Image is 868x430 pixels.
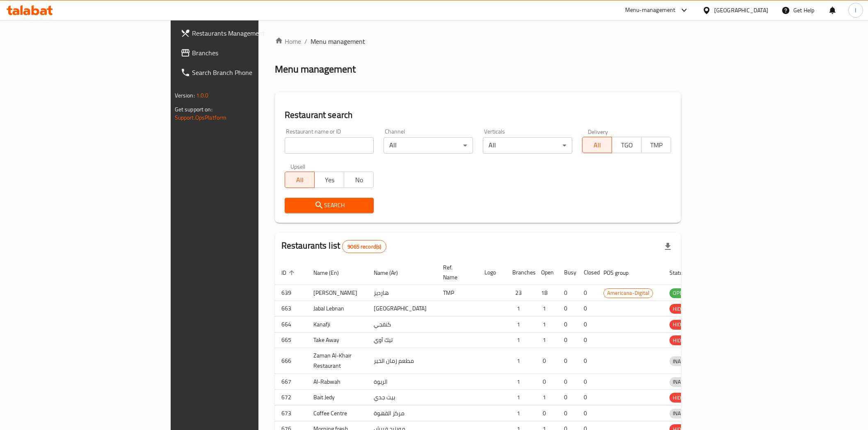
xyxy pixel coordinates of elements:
[307,285,367,301] td: [PERSON_NAME]
[577,317,597,333] td: 0
[314,172,344,188] button: Yes
[669,320,694,330] div: HIDDEN
[192,48,309,58] span: Branches
[658,237,678,256] div: Export file
[367,374,436,390] td: الربوة
[196,90,209,101] span: 1.0.0
[557,405,577,421] td: 0
[506,348,535,374] td: 1
[604,288,653,298] span: Americana-Digital
[535,405,557,421] td: 0
[281,268,297,278] span: ID
[577,260,597,285] th: Closed
[669,304,694,314] span: HIDDEN
[175,112,227,123] a: Support.OpsPlatform
[307,301,367,317] td: Jabal Lebnan
[307,332,367,348] td: Take Away
[281,240,387,253] h2: Restaurants list
[285,137,374,154] input: Search for restaurant name or ID..
[669,268,696,278] span: Status
[669,335,694,345] div: HIDDEN
[669,304,694,314] div: HIDDEN
[669,320,694,329] span: HIDDEN
[535,260,557,285] th: Open
[535,374,557,390] td: 0
[669,377,697,387] div: INACTIVE
[311,36,365,46] span: Menu management
[557,301,577,317] td: 0
[307,405,367,421] td: Coffee Centre
[577,405,597,421] td: 0
[669,393,694,403] span: HIDDEN
[367,317,436,333] td: كنفجي
[641,137,671,153] button: TMP
[343,243,386,251] span: 9065 record(s)
[275,63,356,76] h2: Menu management
[506,260,535,285] th: Branches
[307,317,367,333] td: Kanafji
[577,374,597,390] td: 0
[506,317,535,333] td: 1
[288,174,311,186] span: All
[506,389,535,405] td: 1
[557,317,577,333] td: 0
[192,68,309,77] span: Search Branch Phone
[669,409,697,418] span: INACTIVE
[174,63,315,82] a: Search Branch Phone
[367,405,436,421] td: مركز القهوة
[557,260,577,285] th: Busy
[612,137,642,153] button: TGO
[603,268,639,278] span: POS group
[535,317,557,333] td: 1
[290,163,306,169] label: Upsell
[307,348,367,374] td: Zaman Al-Khair Restaurant
[174,23,315,43] a: Restaurants Management
[342,240,386,253] div: Total records count
[714,6,768,15] div: [GEOGRAPHIC_DATA]
[367,285,436,301] td: هارديز
[582,137,612,153] button: All
[174,43,315,63] a: Branches
[615,139,638,151] span: TGO
[318,174,341,186] span: Yes
[669,356,697,366] div: INACTIVE
[285,198,374,213] button: Search
[175,104,212,115] span: Get support on:
[506,374,535,390] td: 1
[557,389,577,405] td: 0
[384,137,473,154] div: All
[557,332,577,348] td: 0
[535,389,557,405] td: 1
[669,357,697,366] span: INACTIVE
[535,301,557,317] td: 1
[577,332,597,348] td: 0
[192,28,309,38] span: Restaurants Management
[586,139,609,151] span: All
[307,389,367,405] td: Bait Jedy
[577,348,597,374] td: 0
[535,332,557,348] td: 1
[367,389,436,405] td: بيت جدي
[175,90,195,101] span: Version:
[557,348,577,374] td: 0
[478,260,506,285] th: Logo
[669,409,697,419] div: INACTIVE
[313,268,349,278] span: Name (En)
[506,332,535,348] td: 1
[557,285,577,301] td: 0
[291,200,368,210] span: Search
[506,301,535,317] td: 1
[577,389,597,405] td: 0
[275,36,681,46] nav: breadcrumb
[367,348,436,374] td: مطعم زمان الخير
[506,405,535,421] td: 1
[483,137,572,154] div: All
[669,336,694,345] span: HIDDEN
[669,377,697,387] span: INACTIVE
[669,288,690,298] span: OPEN
[577,285,597,301] td: 0
[443,263,468,282] span: Ref. Name
[535,348,557,374] td: 0
[344,172,374,188] button: No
